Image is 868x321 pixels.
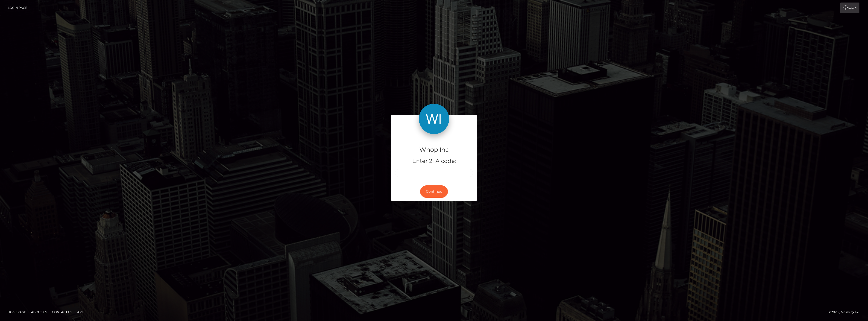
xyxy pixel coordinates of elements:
h4: Whop Inc [395,145,473,154]
a: Contact Us [50,308,74,316]
img: Whop Inc [419,104,449,134]
a: Homepage [6,308,28,316]
h5: Enter 2FA code: [395,157,473,165]
a: Login [840,3,859,13]
a: About Us [29,308,49,316]
div: © 2025 , MassPay Inc. [829,309,864,315]
button: Continue [420,185,448,198]
a: Login Page [8,3,27,13]
a: API [75,308,85,316]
